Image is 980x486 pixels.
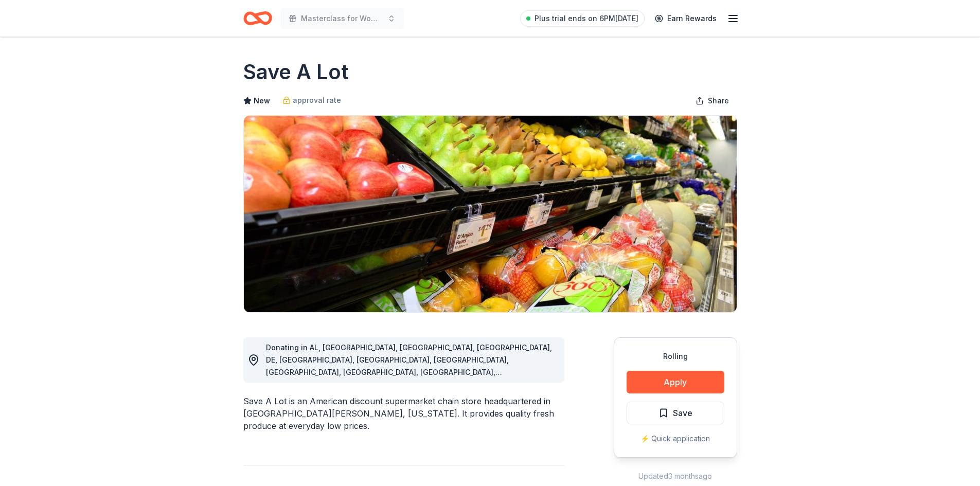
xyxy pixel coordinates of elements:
span: approval rate [293,94,341,106]
button: Save [627,402,724,424]
div: ⚡️ Quick application [627,433,724,445]
a: Earn Rewards [649,9,723,28]
button: Apply [627,371,724,393]
span: Share [708,95,729,107]
a: approval rate [282,94,341,106]
button: Share [687,91,737,111]
div: Updated 3 months ago [614,470,737,482]
button: Masterclass for Women [DEMOGRAPHIC_DATA] [280,8,404,29]
img: Image for Save A Lot [244,116,737,312]
a: Home [243,6,272,30]
span: Masterclass for Women [DEMOGRAPHIC_DATA] [301,12,383,25]
span: Donating in AL, [GEOGRAPHIC_DATA], [GEOGRAPHIC_DATA], [GEOGRAPHIC_DATA], DE, [GEOGRAPHIC_DATA], [... [266,343,552,463]
h1: Save A Lot [243,58,349,86]
span: New [254,95,270,107]
div: Save A Lot is an American discount supermarket chain store headquartered in [GEOGRAPHIC_DATA][PER... [243,395,564,432]
a: Plus trial ends on 6PM[DATE] [520,10,645,27]
span: Save [673,406,692,420]
span: Plus trial ends on 6PM[DATE] [534,12,638,25]
div: Rolling [627,350,724,363]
